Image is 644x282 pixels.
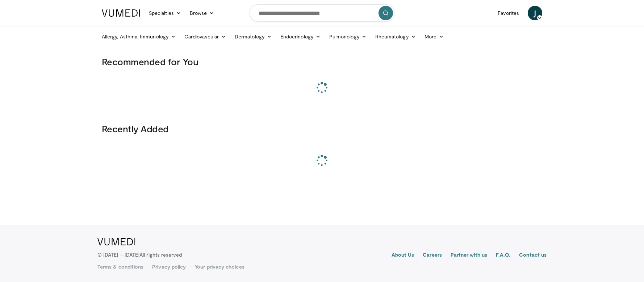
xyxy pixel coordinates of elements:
[97,29,180,44] a: Allergy, Asthma, Immunology
[276,29,325,44] a: Endocrinology
[371,29,420,44] a: Rheumatology
[230,29,276,44] a: Dermatology
[102,123,542,134] h3: Recently Added
[97,238,135,245] img: VuMedi Logo
[528,6,542,20] a: J
[139,252,182,258] span: All rights reserved
[493,6,523,20] a: Favorites
[451,251,487,260] a: Partner with us
[420,29,448,44] a: More
[152,263,186,270] a: Privacy policy
[97,251,182,258] p: © [DATE] – [DATE]
[102,56,542,67] h3: Recommended for You
[180,29,230,44] a: Cardiovascular
[325,29,371,44] a: Pulmonology
[496,251,510,260] a: F.A.Q.
[97,263,143,270] a: Terms & conditions
[519,251,547,260] a: Contact us
[145,6,185,20] a: Specialties
[423,251,442,260] a: Careers
[392,251,414,260] a: About Us
[195,263,244,270] a: Your privacy choices
[250,4,394,22] input: Search topics, interventions
[185,6,219,20] a: Browse
[102,9,140,17] img: VuMedi Logo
